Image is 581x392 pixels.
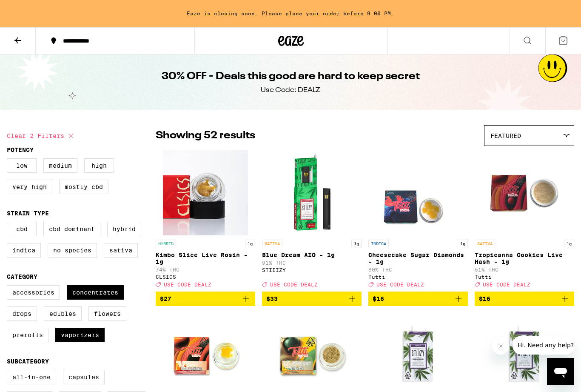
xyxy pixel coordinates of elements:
img: Tutti - Tropicanna Cookies Live Hash - 1g [482,150,567,235]
a: Open page for Blue Dream AIO - 1g from STIIIZY [262,150,362,292]
span: USE CODE DEALZ [376,282,424,287]
p: 1g [245,240,255,247]
label: Flowers [88,306,126,321]
p: SATIVA [475,240,495,247]
img: STIIIZY - Blue Dream AIO - 1g [269,150,354,235]
span: USE CODE DEALZ [483,282,530,287]
legend: Category [7,273,37,280]
div: Use Code: DEALZ [261,86,320,95]
p: 51% THC [475,267,574,272]
label: Capsules [63,370,105,384]
p: 1g [458,240,468,247]
p: 1g [564,240,574,247]
p: Blue Dream AIO - 1g [262,252,362,258]
iframe: Close message [492,338,509,355]
span: $16 [373,295,384,302]
img: CLSICS - Kimbo Slice Live Rosin - 1g [163,150,248,235]
legend: Potency [7,146,34,153]
div: Tutti [475,274,574,280]
label: Prerolls [7,328,48,342]
span: $16 [479,295,490,302]
label: Hybrid [107,222,141,236]
label: Concentrates [67,285,124,300]
span: $33 [266,295,278,302]
label: Medium [43,158,77,173]
label: Accessories [7,285,60,300]
p: HYBRID [156,240,176,247]
span: Featured [490,132,521,139]
label: Vaporizers [55,328,105,342]
legend: Subcategory [7,358,49,365]
a: Open page for Cheesecake Sugar Diamonds - 1g from Tutti [368,150,468,292]
div: STIIIZY [262,267,362,273]
iframe: Button to launch messaging window [547,358,574,385]
span: USE CODE DEALZ [270,282,318,287]
p: 80% THC [368,267,468,272]
label: Edibles [44,306,82,321]
div: CLSICS [156,274,255,280]
label: CBD [7,222,37,236]
p: Kimbo Slice Live Rosin - 1g [156,252,255,265]
iframe: Message from company [513,336,574,355]
p: 91% THC [262,260,362,266]
label: All-In-One [7,370,56,384]
span: USE CODE DEALZ [164,282,211,287]
legend: Strain Type [7,210,49,217]
p: SATIVA [262,240,282,247]
span: $27 [160,295,171,302]
a: Open page for Tropicanna Cookies Live Hash - 1g from Tutti [475,150,574,292]
p: 74% THC [156,267,255,272]
p: Showing 52 results [156,129,255,143]
button: Add to bag [368,292,468,306]
button: Add to bag [475,292,574,306]
h1: 30% OFF - Deals this good are hard to keep secret [162,69,420,84]
label: High [84,158,114,173]
label: Indica [7,243,41,258]
label: Sativa [104,243,138,258]
button: Add to bag [156,292,255,306]
label: Drops [7,306,37,321]
p: INDICA [368,240,389,247]
button: Add to bag [262,292,362,306]
label: Mostly CBD [59,180,108,194]
div: Tutti [368,274,468,280]
button: Clear 2 filters [7,125,76,146]
img: Tutti - Cheesecake Sugar Diamonds - 1g [376,150,461,235]
p: 1g [351,240,362,247]
label: Low [7,158,37,173]
p: Cheesecake Sugar Diamonds - 1g [368,252,468,265]
label: No Species [48,243,97,258]
label: CBD Dominant [43,222,100,236]
label: Very High [7,180,52,194]
p: Tropicanna Cookies Live Hash - 1g [475,252,574,265]
a: Open page for Kimbo Slice Live Rosin - 1g from CLSICS [156,150,255,292]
